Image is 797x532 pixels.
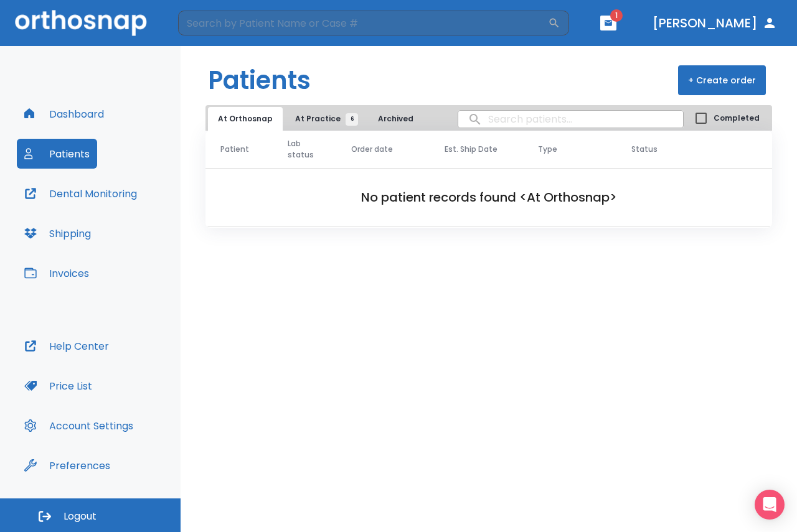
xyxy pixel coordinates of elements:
[17,99,111,129] button: Dashboard
[208,62,311,99] h1: Patients
[15,10,147,35] img: Orthosnap
[208,107,283,131] button: At Orthosnap
[631,144,658,155] span: Status
[220,144,249,155] span: Patient
[17,331,116,361] button: Help Center
[538,144,557,155] span: Type
[225,188,752,207] h2: No patient records found <At Orthosnap>
[208,107,423,131] div: tabs
[755,490,785,520] div: Open Intercom Messenger
[288,138,321,161] span: Lab status
[17,218,98,248] button: Shipping
[610,9,623,22] span: 1
[346,113,358,126] span: 6
[17,450,118,480] button: Preferences
[64,510,97,523] span: Logout
[17,411,141,441] button: Account Settings
[364,107,427,131] button: Archived
[714,113,760,124] span: Completed
[295,113,352,124] span: At Practice
[17,139,97,169] button: Patients
[458,107,683,131] input: search
[178,11,548,35] input: Search by Patient Name or Case #
[17,258,97,288] button: Invoices
[17,371,100,401] button: Price List
[678,65,766,95] button: + Create order
[648,12,782,34] button: [PERSON_NAME]
[17,179,144,208] button: Dental Monitoring
[351,144,393,155] span: Order date
[445,144,498,155] span: Est. Ship Date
